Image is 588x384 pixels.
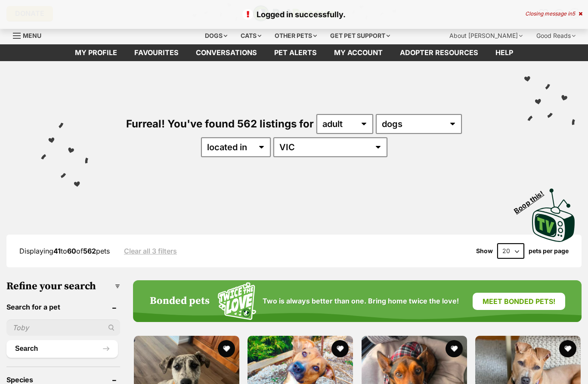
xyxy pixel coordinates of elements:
[513,184,552,215] span: Boop this!
[187,44,266,61] a: conversations
[53,247,61,255] strong: 41
[263,297,459,305] span: Two is always better than one. Bring home twice the love!
[126,44,187,61] a: Favourites
[532,181,575,244] a: Boop this!
[218,282,256,320] img: Squiggle
[6,319,120,336] input: Toby
[530,27,582,44] div: Good Reads
[126,118,314,130] span: Furreal! You've found 562 listings for
[473,293,565,310] a: Meet bonded pets!
[235,27,267,44] div: Cats
[13,27,47,43] a: Menu
[325,44,391,61] a: My account
[391,44,487,61] a: Adopter resources
[199,27,233,44] div: Dogs
[559,340,576,357] button: favourite
[6,303,120,311] header: Search for a pet
[6,340,118,357] button: Search
[9,9,579,20] p: Logged in successfully.
[532,189,575,242] img: PetRescue TV logo
[446,340,463,357] button: favourite
[487,44,522,61] a: Help
[529,248,569,254] label: pets per page
[124,247,177,255] a: Clear all 3 filters
[324,27,396,44] div: Get pet support
[19,247,110,255] span: Displaying to of pets
[269,27,323,44] div: Other pets
[525,11,582,17] div: Closing message in
[572,10,575,17] span: 5
[6,280,120,292] h3: Refine your search
[218,340,235,357] button: favourite
[6,376,120,384] header: Species
[476,248,493,254] span: Show
[266,44,325,61] a: Pet alerts
[332,340,349,357] button: favourite
[66,44,126,61] a: My profile
[443,27,529,44] div: About [PERSON_NAME]
[83,247,96,255] strong: 562
[23,32,41,39] span: Menu
[67,247,76,255] strong: 60
[150,295,210,307] h4: Bonded pets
